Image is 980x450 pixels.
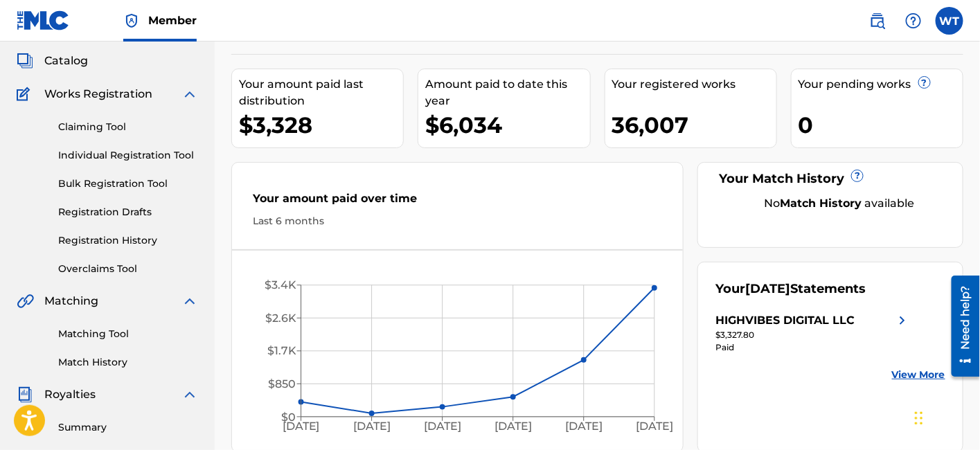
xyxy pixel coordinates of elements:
div: Help [900,7,927,35]
span: ? [919,77,930,88]
div: Your amount paid last distribution [239,76,403,109]
div: Last 6 months [253,214,662,228]
img: expand [181,86,198,102]
strong: Match History [780,197,862,210]
iframe: Chat Widget [911,384,980,450]
tspan: [DATE] [495,420,533,433]
tspan: [DATE] [353,420,391,433]
tspan: $3.4K [265,279,296,292]
div: Drag [915,397,923,439]
span: Catalog [44,53,88,69]
div: Your Statements [715,280,866,298]
div: $6,034 [425,109,589,141]
div: Your Match History [715,170,945,188]
img: Catalog [17,53,33,69]
a: Summary [58,420,198,435]
span: Works Registration [44,86,152,102]
span: ? [852,170,863,181]
iframe: Resource Center [941,271,980,382]
div: No available [733,195,945,212]
tspan: $850 [268,378,296,391]
div: $3,328 [239,109,403,141]
tspan: [DATE] [636,420,674,433]
tspan: [DATE] [283,420,320,433]
div: 36,007 [612,109,776,141]
span: [DATE] [745,281,790,296]
img: help [905,12,922,29]
img: Matching [17,293,34,309]
a: Individual Registration Tool [58,148,198,163]
img: Royalties [17,386,33,403]
img: search [869,12,886,29]
a: Registration Drafts [58,205,198,219]
a: Registration History [58,233,198,248]
tspan: $1.7K [267,345,296,358]
div: HIGHVIBES DIGITAL LLC [715,312,855,329]
div: Paid [715,341,911,354]
img: expand [181,386,198,403]
tspan: [DATE] [424,420,461,433]
span: Royalties [44,386,96,403]
a: Claiming Tool [58,120,198,134]
img: Works Registration [17,86,35,102]
a: Public Search [864,7,891,35]
div: 0 [799,109,963,141]
div: $3,327.80 [715,329,911,341]
a: View More [892,368,945,382]
tspan: [DATE] [566,420,603,433]
div: Your pending works [799,76,963,93]
img: MLC Logo [17,10,70,30]
a: Matching Tool [58,327,198,341]
tspan: $2.6K [265,312,296,325]
img: expand [181,293,198,309]
img: Top Rightsholder [123,12,140,29]
div: Your registered works [612,76,776,93]
tspan: $0 [281,411,296,424]
a: Bulk Registration Tool [58,177,198,191]
span: Matching [44,293,98,309]
a: Overclaims Tool [58,262,198,276]
a: Match History [58,355,198,370]
img: right chevron icon [894,312,911,329]
div: User Menu [936,7,963,35]
div: Amount paid to date this year [425,76,589,109]
a: HIGHVIBES DIGITAL LLCright chevron icon$3,327.80Paid [715,312,911,354]
span: Member [148,12,197,28]
div: Your amount paid over time [253,190,662,214]
a: CatalogCatalog [17,53,88,69]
